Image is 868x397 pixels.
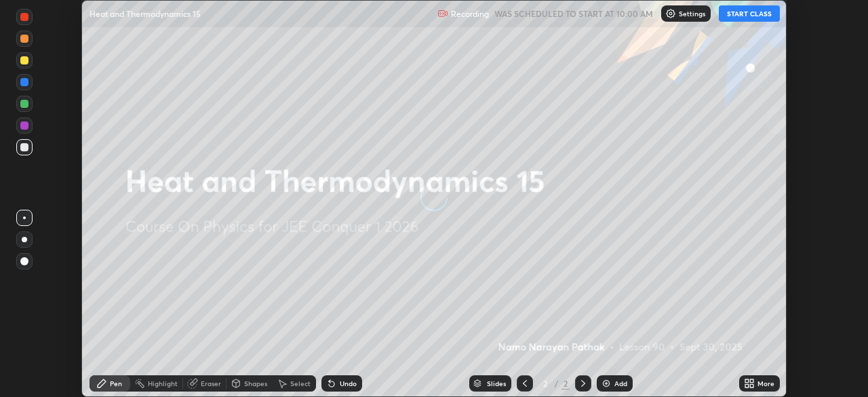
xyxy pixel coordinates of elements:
div: Highlight [148,380,178,387]
p: Heat and Thermodynamics 15 [90,8,201,19]
div: Pen [110,380,122,387]
p: Settings [679,10,705,17]
div: 2 [561,377,570,390]
div: Eraser [201,380,221,387]
div: Slides [487,380,506,387]
div: / [555,379,559,387]
div: Add [614,380,627,387]
button: START CLASS [719,5,780,22]
div: More [757,380,774,387]
div: Undo [340,380,357,387]
img: class-settings-icons [665,8,676,19]
div: Select [290,380,311,387]
div: Shapes [244,380,267,387]
h5: WAS SCHEDULED TO START AT 10:00 AM [494,7,653,20]
div: 2 [538,379,552,387]
p: Recording [451,9,489,19]
img: recording.375f2c34.svg [437,8,448,19]
img: add-slide-button [601,378,612,389]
